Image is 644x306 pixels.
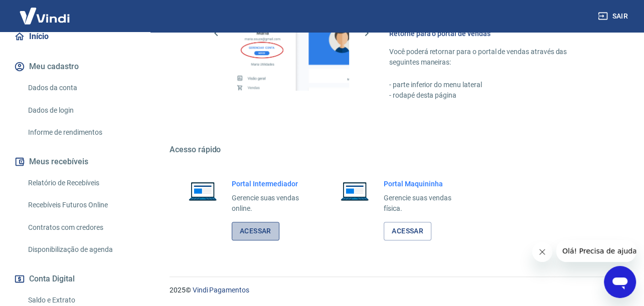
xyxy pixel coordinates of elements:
[532,242,552,262] iframe: Fechar mensagem
[12,56,138,78] button: Meu cadastro
[389,80,596,90] p: - parte inferior do menu lateral
[182,179,224,203] img: Imagem de um notebook aberto
[12,151,138,173] button: Meus recebíveis
[334,179,376,203] img: Imagem de um notebook aberto
[24,78,138,98] a: Dados da conta
[193,286,249,294] a: Vindi Pagamentos
[6,7,84,15] span: Olá! Precisa de ajuda?
[384,193,455,214] p: Gerencie suas vendas física.
[24,173,138,193] a: Relatório de Recebíveis
[389,29,596,39] h6: Retorne para o portal de vendas
[389,90,596,101] p: - rodapé desta página
[232,179,303,189] h6: Portal Intermediador
[556,240,636,262] iframe: Mensagem da empresa
[389,47,596,68] p: Você poderá retornar para o portal de vendas através das seguintes maneiras:
[596,7,632,26] button: Sair
[24,100,138,121] a: Dados de login
[24,239,138,260] a: Disponibilização de agenda
[604,266,636,298] iframe: Botão para abrir a janela de mensagens
[384,179,455,189] h6: Portal Maquininha
[170,145,620,155] h5: Acesso rápido
[24,122,138,143] a: Informe de rendimentos
[24,217,138,238] a: Contratos com credores
[384,222,431,240] a: Acessar
[12,26,138,48] a: Início
[232,222,279,240] a: Acessar
[170,285,620,295] p: 2025 ©
[232,193,303,214] p: Gerencie suas vendas online.
[12,268,138,290] button: Conta Digital
[24,195,138,215] a: Recebíveis Futuros Online
[12,1,77,31] img: Vindi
